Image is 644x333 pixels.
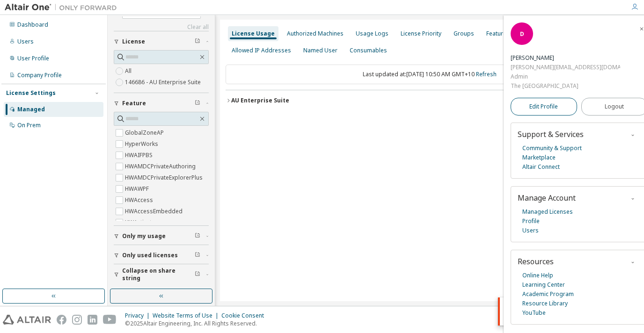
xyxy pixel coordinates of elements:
[511,72,620,81] div: Admin
[125,172,205,183] label: HWAMDCPrivateExplorerPlus
[114,93,209,114] button: Feature
[522,299,568,308] a: Resource Library
[511,63,620,72] div: [PERSON_NAME][EMAIL_ADDRESS][DOMAIN_NAME]
[114,31,209,52] button: License
[125,150,154,161] label: HWAIFPBS
[122,267,195,282] span: Collapse on share string
[522,144,582,153] a: Community & Support
[114,264,209,285] button: Collapse on share string
[122,232,166,240] span: Only my usage
[125,127,166,138] label: GlobalZoneAP
[57,315,66,325] img: facebook.svg
[114,245,209,266] button: Only used licenses
[3,315,51,325] img: altair_logo.svg
[17,55,49,62] div: User Profile
[231,97,289,104] div: AU Enterprise Suite
[454,30,474,37] div: Groups
[125,65,133,77] label: All
[486,30,540,37] div: Feature Restrictions
[122,38,145,45] span: License
[287,30,344,37] div: Authorized Machines
[17,38,34,45] div: Users
[125,183,151,195] label: HWAWPF
[232,47,291,54] div: Allowed IP Addresses
[195,100,200,107] span: Clear filter
[195,232,200,240] span: Clear filter
[125,195,155,206] label: HWAccess
[476,70,497,78] a: Refresh
[122,100,146,107] span: Feature
[401,30,441,37] div: License Priority
[125,319,270,327] p: © 2025 Altair Engineering, Inc. All Rights Reserved.
[114,23,209,31] a: Clear all
[17,72,62,79] div: Company Profile
[17,122,41,129] div: On Prem
[88,315,97,325] img: linkedin.svg
[522,271,553,280] a: Online Help
[522,207,573,217] a: Managed Licenses
[125,77,203,88] label: 146686 - AU Enterprise Suite
[522,226,539,235] a: Users
[522,280,565,290] a: Learning Center
[529,103,558,110] span: Edit Profile
[125,206,184,217] label: HWAccessEmbedded
[518,193,576,203] span: Manage Account
[511,98,577,116] a: Edit Profile
[511,81,620,91] div: The [GEOGRAPHIC_DATA]
[518,256,554,267] span: Resources
[72,315,82,325] img: instagram.svg
[226,90,634,111] button: AU Enterprise SuiteLicense ID: 146686
[153,312,221,319] div: Website Terms of Use
[17,21,48,29] div: Dashboard
[122,252,178,259] span: Only used licenses
[114,226,209,246] button: Only my usage
[518,129,584,139] span: Support & Services
[605,102,624,111] span: Logout
[226,65,634,84] div: Last updated at: [DATE] 10:50 AM GMT+10
[232,30,275,37] div: License Usage
[522,290,574,299] a: Academic Program
[350,47,387,54] div: Consumables
[195,271,200,278] span: Clear filter
[125,217,157,228] label: HWActivate
[522,153,556,162] a: Marketplace
[125,312,153,319] div: Privacy
[522,217,540,226] a: Profile
[125,161,198,172] label: HWAMDCPrivateAuthoring
[511,53,620,63] div: Dale Robinson
[125,138,160,150] label: HyperWorks
[5,3,122,12] img: Altair One
[356,30,388,37] div: Usage Logs
[522,308,546,318] a: YouTube
[195,38,200,45] span: Clear filter
[221,312,270,319] div: Cookie Consent
[303,47,337,54] div: Named User
[17,106,45,113] div: Managed
[6,89,56,97] div: License Settings
[522,162,560,172] a: Altair Connect
[520,30,524,38] span: D
[195,252,200,259] span: Clear filter
[103,315,117,325] img: youtube.svg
